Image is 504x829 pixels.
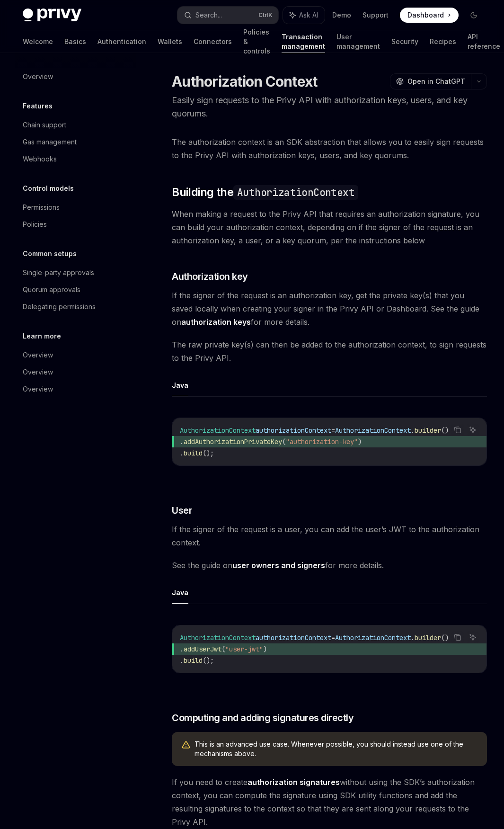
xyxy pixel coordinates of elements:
[23,383,53,395] div: Overview
[203,656,214,665] span: ();
[23,330,61,342] h5: Learn more
[177,7,278,24] button: Search...CtrlK
[172,338,487,365] span: The raw private key(s) can then be added to the authorization context, to sign requests to the Pr...
[468,30,500,53] a: API reference
[172,776,487,829] span: If you need to create without using the SDK’s authorization context, you can compute the signatur...
[184,656,203,665] span: build
[158,30,182,53] a: Wallets
[332,10,351,20] a: Demo
[415,633,441,642] span: builder
[97,30,146,53] a: Authentication
[172,523,487,549] span: If the signer of the request is a user, you can add the user’s JWT to the authorization context.
[331,633,335,642] span: =
[299,10,318,20] span: Ask AI
[15,264,136,281] a: Single-party approvals
[256,633,331,642] span: authorizationContext
[195,9,222,21] div: Search...
[407,10,444,20] span: Dashboard
[441,426,449,435] span: ()
[180,656,184,665] span: .
[256,426,331,435] span: authorizationContext
[15,68,136,85] a: Overview
[407,77,465,86] span: Open in ChatGPT
[15,298,136,315] a: Delegating permissions
[23,219,47,230] div: Policies
[467,631,479,643] button: Ask AI
[283,7,325,24] button: Ask AI
[336,30,380,53] a: User management
[282,437,286,446] span: (
[184,645,221,653] span: addUserJwt
[15,216,136,233] a: Policies
[258,11,273,19] span: Ctrl K
[263,645,267,653] span: )
[15,347,136,364] a: Overview
[451,424,464,436] button: Copy the contents from the code block
[15,281,136,298] a: Quorum approvals
[415,426,441,435] span: builder
[282,30,325,53] a: Transaction management
[172,185,358,200] span: Building the
[225,645,263,653] span: "user-jwt"
[23,9,81,22] img: dark logo
[64,30,86,53] a: Basics
[195,740,477,758] span: This is an advanced use case. Whenever possible, you should instead use one of the mechanisms above.
[23,284,80,295] div: Quorum approvals
[181,317,251,327] a: authorization keys
[172,289,487,329] span: If the signer of the request is an authorization key, get the private key(s) that you saved local...
[172,711,354,724] span: Computing and adding signatures directly
[243,30,270,53] a: Policies & controls
[390,73,471,89] button: Open in ChatGPT
[400,8,459,23] a: Dashboard
[172,504,192,517] span: User
[23,202,60,213] div: Permissions
[180,449,184,457] span: .
[331,426,335,435] span: =
[23,71,53,82] div: Overview
[172,374,188,396] button: Java
[23,366,53,378] div: Overview
[232,561,325,570] a: user owners and signers
[15,134,136,151] a: Gas management
[181,740,191,750] svg: Warning
[172,73,317,90] h1: Authorization Context
[411,426,415,435] span: .
[172,270,248,283] span: Authorization key
[172,135,487,162] span: The authorization context is an SDK abstraction that allows you to easily sign requests to the Pr...
[15,364,136,381] a: Overview
[358,437,362,446] span: )
[23,267,94,278] div: Single-party approvals
[430,30,456,53] a: Recipes
[23,301,96,312] div: Delegating permissions
[172,581,188,604] button: Java
[203,449,214,457] span: ();
[15,199,136,216] a: Permissions
[23,119,66,131] div: Chain support
[180,426,256,435] span: AuthorizationContext
[180,633,256,642] span: AuthorizationContext
[363,10,389,20] a: Support
[23,183,74,194] h5: Control models
[451,631,464,643] button: Copy the contents from the code block
[23,153,57,165] div: Webhooks
[15,151,136,168] a: Webhooks
[411,633,415,642] span: .
[233,185,358,200] code: AuthorizationContext
[23,30,53,53] a: Welcome
[391,30,418,53] a: Security
[248,777,340,787] a: authorization signatures
[172,559,487,572] span: See the guide on for more details.
[441,633,449,642] span: ()
[221,645,225,653] span: (
[335,633,411,642] span: AuthorizationContext
[172,207,487,247] span: When making a request to the Privy API that requires an authorization signature, you can build yo...
[15,381,136,398] a: Overview
[184,449,203,457] span: build
[23,100,53,112] h5: Features
[184,437,282,446] span: addAuthorizationPrivateKey
[172,94,487,120] p: Easily sign requests to the Privy API with authorization keys, users, and key quorums.
[23,136,77,148] div: Gas management
[286,437,358,446] span: "authorization-key"
[467,424,479,436] button: Ask AI
[335,426,411,435] span: AuthorizationContext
